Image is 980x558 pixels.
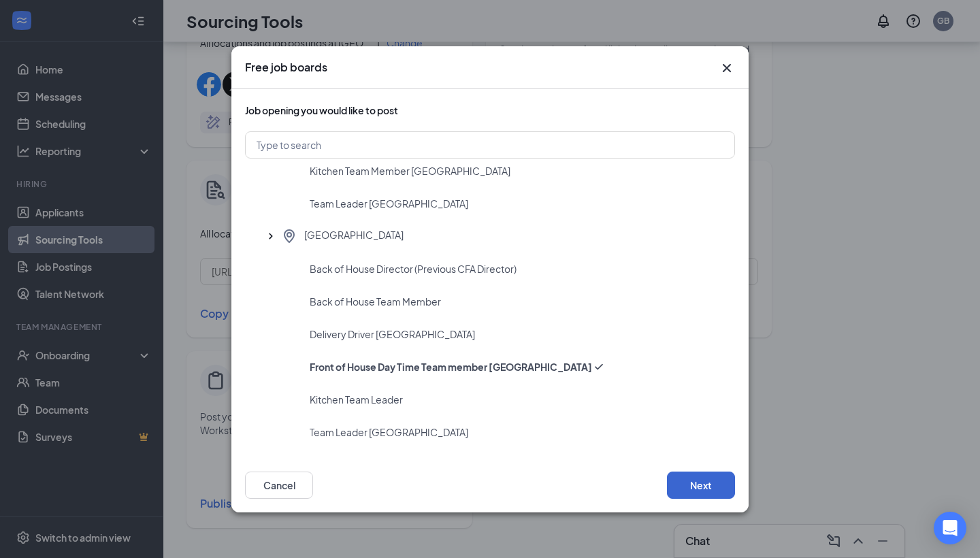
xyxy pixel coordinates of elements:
[310,164,510,178] span: Kitchen Team Member [GEOGRAPHIC_DATA]
[310,360,592,374] span: Front of House Day Time Team member [GEOGRAPHIC_DATA]
[934,512,966,544] div: Open Intercom Messenger
[310,393,403,406] span: Kitchen Team Leader
[245,472,313,499] button: Cancel
[310,197,468,210] span: Team Leader [GEOGRAPHIC_DATA]
[245,131,735,159] input: Type to search
[667,472,735,499] button: Next
[310,295,441,308] span: Back of House Team Member
[281,228,297,244] svg: LocationPin
[592,360,606,374] svg: Checkmark
[310,425,468,439] span: Team Leader [GEOGRAPHIC_DATA]
[304,228,404,244] span: [GEOGRAPHIC_DATA]
[245,60,327,75] h3: Free job boards
[310,262,517,276] span: Back of House Director (Previous CFA Director)
[310,327,475,341] span: Delivery Driver [GEOGRAPHIC_DATA]
[264,229,278,243] svg: SmallChevronUp
[719,60,735,76] svg: Cross
[719,60,735,76] button: Close
[245,104,398,116] span: Job opening you would like to post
